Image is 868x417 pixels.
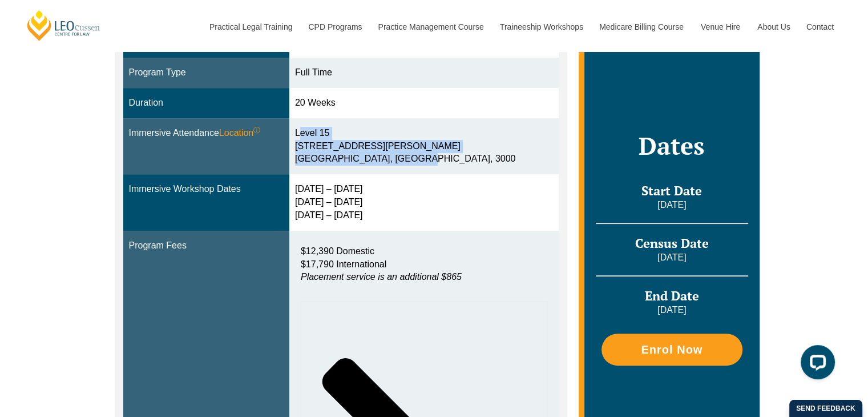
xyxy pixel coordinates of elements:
[301,246,374,256] span: $12,390 Domestic
[596,251,748,264] p: [DATE]
[635,235,709,251] span: Census Date
[301,272,462,282] em: Placement service is an additional $865
[596,199,748,211] p: [DATE]
[300,2,369,51] a: CPD Programs
[370,2,491,51] a: Practice Management Course
[201,2,300,51] a: Practical Legal Training
[692,2,749,51] a: Venue Hire
[253,126,260,134] sup: ⓘ
[295,183,553,222] div: [DATE] – [DATE] [DATE] – [DATE] [DATE] – [DATE]
[601,334,742,366] a: Enrol Now
[129,97,284,110] div: Duration
[641,344,703,355] span: Enrol Now
[749,2,798,51] a: About Us
[596,304,748,316] p: [DATE]
[596,131,748,160] h2: Dates
[129,183,284,196] div: Immersive Workshop Dates
[129,66,284,79] div: Program Type
[129,239,284,252] div: Program Fees
[792,340,839,388] iframe: LiveChat chat widget
[295,66,553,79] div: Full Time
[129,127,284,140] div: Immersive Attendance
[219,127,261,140] span: Location
[641,182,702,199] span: Start Date
[295,97,553,110] div: 20 Weeks
[301,259,386,269] span: $17,790 International
[645,287,699,304] span: End Date
[26,9,102,42] a: [PERSON_NAME] Centre for Law
[295,127,553,166] div: Level 15 [STREET_ADDRESS][PERSON_NAME] [GEOGRAPHIC_DATA], [GEOGRAPHIC_DATA], 3000
[798,2,842,51] a: Contact
[491,2,591,51] a: Traineeship Workshops
[591,2,692,51] a: Medicare Billing Course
